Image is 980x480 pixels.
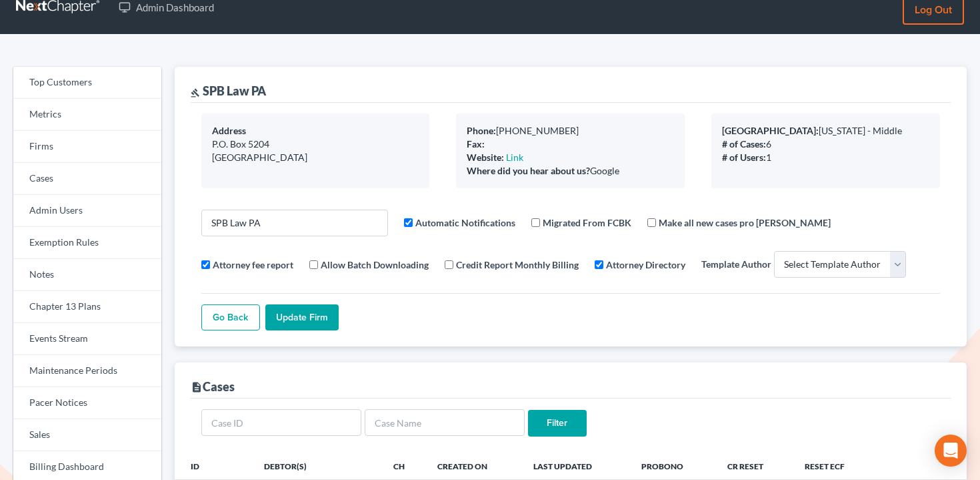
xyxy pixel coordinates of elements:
[543,216,631,230] label: Migrated From FCBK
[722,138,766,150] b: # of Cases:
[212,125,246,136] b: Address
[467,138,485,150] b: Fax:
[13,387,161,419] a: Pacer Notices
[212,151,419,164] div: [GEOGRAPHIC_DATA]
[13,67,161,99] a: Top Customers
[13,163,161,195] a: Cases
[13,195,161,227] a: Admin Users
[467,165,590,176] b: Where did you hear about us?
[191,88,200,97] i: gavel
[659,216,831,230] label: Make all new cases pro [PERSON_NAME]
[722,138,929,151] div: 6
[13,99,161,131] a: Metrics
[13,259,161,291] a: Notes
[265,304,339,331] input: Update Firm
[456,258,579,272] label: Credit Report Monthly Billing
[467,124,674,138] div: [PHONE_NUMBER]
[213,258,293,272] label: Attorney fee report
[13,131,161,163] a: Firms
[13,355,161,387] a: Maintenance Periods
[13,227,161,259] a: Exemption Rules
[201,409,361,436] input: Case ID
[175,453,254,479] th: ID
[13,291,161,323] a: Chapter 13 Plans
[722,152,766,163] b: # of Users:
[212,138,419,151] div: P.O. Box 5204
[191,381,203,393] i: description
[191,83,266,99] div: SPB Law PA
[467,164,674,178] div: Google
[427,453,523,479] th: Created On
[523,453,631,479] th: Last Updated
[201,304,260,331] a: Go Back
[191,379,235,395] div: Cases
[528,410,587,437] input: Filter
[321,258,429,272] label: Allow Batch Downloading
[606,258,685,272] label: Attorney Directory
[722,151,929,164] div: 1
[631,453,716,479] th: ProBono
[13,323,161,355] a: Events Stream
[253,453,382,479] th: Debtor(s)
[506,152,523,163] a: Link
[383,453,427,479] th: Ch
[365,409,525,436] input: Case Name
[717,453,794,479] th: CR Reset
[701,257,771,271] label: Template Author
[794,453,877,479] th: Reset ECF
[13,419,161,451] a: Sales
[935,435,967,467] div: Open Intercom Messenger
[722,124,929,138] div: [US_STATE] - Middle
[415,216,515,230] label: Automatic Notifications
[722,125,819,136] b: [GEOGRAPHIC_DATA]:
[467,152,504,163] b: Website:
[467,125,496,136] b: Phone:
